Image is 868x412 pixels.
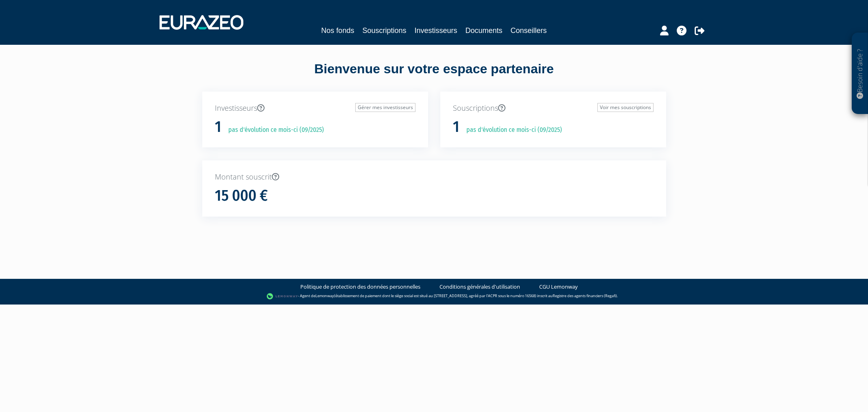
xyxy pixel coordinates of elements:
h1: 15 000 € [215,187,268,204]
a: Documents [466,25,503,36]
a: Conditions générales d'utilisation [439,283,520,291]
p: Souscriptions [453,103,654,114]
h1: 1 [453,118,459,136]
img: 1732889491-logotype_eurazeo_blanc_rvb.png [160,15,243,30]
a: Voir mes souscriptions [597,103,654,112]
p: pas d'évolution ce mois-ci (09/2025) [223,125,324,135]
img: logo-lemonway.png [267,292,298,300]
div: - Agent de (établissement de paiement dont le siège social est situé au [STREET_ADDRESS], agréé p... [8,292,860,300]
p: Investisseurs [215,103,415,114]
a: Conseillers [511,25,547,36]
a: Gérer mes investisseurs [355,103,415,112]
a: Investisseurs [414,25,457,36]
p: pas d'évolution ce mois-ci (09/2025) [461,125,562,135]
p: Montant souscrit [215,172,654,182]
h1: 1 [215,118,221,136]
a: Lemonway [315,293,334,298]
a: Souscriptions [362,25,406,36]
a: Nos fonds [321,25,354,36]
div: Bienvenue sur votre espace partenaire [196,60,672,92]
p: Besoin d'aide ? [855,37,865,110]
a: Politique de protection des données personnelles [300,283,420,291]
a: Registre des agents financiers (Regafi) [553,293,617,298]
a: CGU Lemonway [539,283,578,291]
